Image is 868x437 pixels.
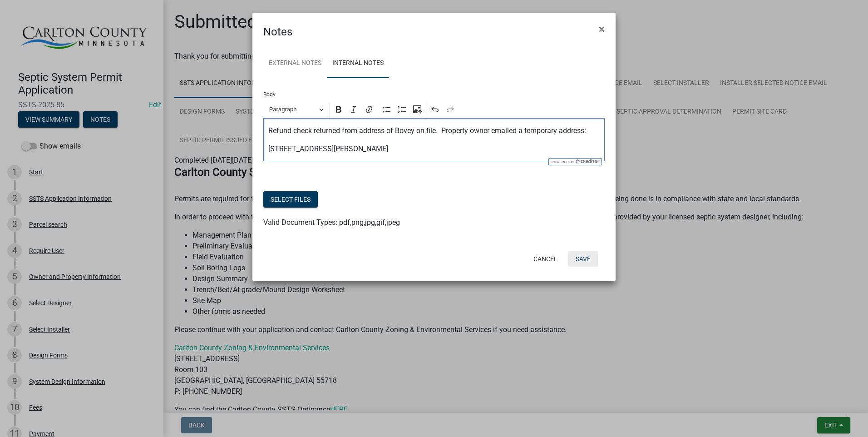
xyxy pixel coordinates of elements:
[263,101,605,118] div: Editor toolbar
[263,24,292,40] h4: Notes
[551,160,574,164] span: Powered by
[263,49,327,78] a: External Notes
[526,251,565,267] button: Cancel
[268,144,600,154] p: [STREET_ADDRESS][PERSON_NAME]
[327,49,389,78] a: Internal Notes
[269,104,316,115] span: Paragraph
[263,92,276,97] label: Body
[263,118,605,161] div: Editor editing area: main. Press Alt+0 for help.
[263,218,400,227] span: Valid Document Types: pdf,png,jpg,gif,jpeg
[265,103,328,117] button: Paragraph, Heading
[268,125,600,136] p: Refund check returned from address of Bovey on file. Property owner emailed a temporary address:
[592,16,612,42] button: Close
[568,251,598,267] button: Save
[263,191,318,208] button: Select files
[599,23,605,35] span: ×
